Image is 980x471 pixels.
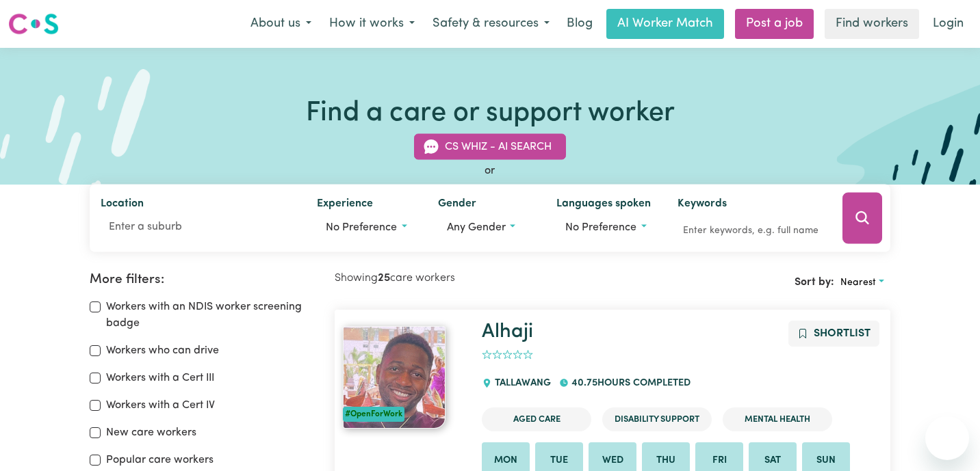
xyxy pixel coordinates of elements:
[343,326,465,429] a: Alhaji #OpenForWork
[814,328,871,339] span: Shortlist
[602,407,712,431] li: Disability Support
[482,322,533,342] a: Alhaji
[559,365,699,402] div: 40.75 hours completed
[343,407,404,422] div: #OpenForWork
[414,134,566,160] button: CS Whiz - AI Search
[317,215,415,241] button: Worker experience options
[424,10,558,38] button: Safety & resources
[565,222,636,233] span: No preference
[834,272,890,293] button: Sort search results
[558,9,601,39] a: Blog
[482,407,591,431] li: Aged Care
[825,9,919,39] a: Find workers
[735,9,814,39] a: Post a job
[90,163,890,179] div: or
[106,452,214,468] label: Popular care workers
[8,12,59,36] img: Careseekers logo
[106,425,196,441] label: New care workers
[106,299,318,332] label: Workers with an NDIS worker screening badge
[556,215,655,241] button: Worker language preferences
[678,220,823,241] input: Enter keywords, e.g. full name, interests
[556,196,651,215] label: Languages spoken
[925,416,969,460] iframe: Button to launch messaging window
[106,370,214,386] label: Workers with a Cert III
[242,10,320,38] button: About us
[606,9,724,39] a: AI Worker Match
[106,397,215,414] label: Workers with a Cert IV
[326,222,397,233] span: No preference
[795,277,834,288] span: Sort by:
[343,326,446,429] img: View Alhaji 's profile
[438,215,535,241] button: Worker gender preference
[482,347,533,363] div: add rating by typing an integer from 0 to 5 or pressing arrow keys
[788,321,879,347] button: Add to shortlist
[101,196,144,215] label: Location
[438,196,476,215] label: Gender
[840,278,876,288] span: Nearest
[8,8,59,40] a: Careseekers logo
[101,215,295,239] input: Enter a suburb
[335,272,612,285] h2: Showing care workers
[723,407,832,431] li: Mental Health
[678,196,727,215] label: Keywords
[320,10,424,38] button: How it works
[90,272,318,288] h2: More filters:
[447,222,506,233] span: Any gender
[306,97,675,130] h1: Find a care or support worker
[482,365,558,402] div: TALLAWANG
[317,196,373,215] label: Experience
[842,193,882,244] button: Search
[925,9,972,39] a: Login
[106,342,219,359] label: Workers who can drive
[378,273,390,284] b: 25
